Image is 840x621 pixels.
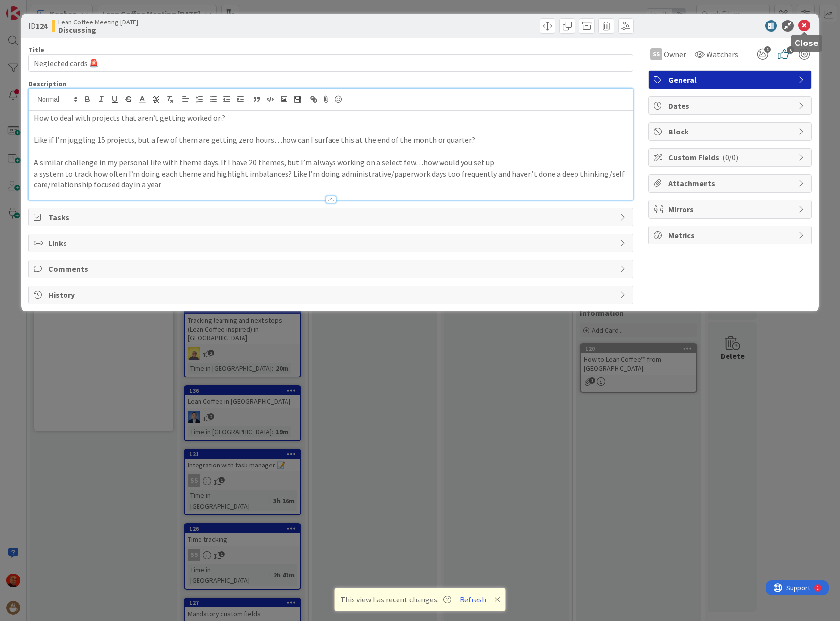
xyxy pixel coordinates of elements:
span: 1 [764,46,771,53]
span: Support [21,1,44,13]
span: Lean Coffee Meeting [DATE] [58,18,138,26]
input: type card name here... [28,54,633,72]
b: 124 [36,21,47,31]
span: History [48,289,615,301]
span: General [668,74,794,86]
span: Block [668,126,794,137]
button: Refresh [456,593,489,606]
span: Owner [664,48,686,60]
b: Discussing [58,26,138,34]
p: a system to track how often I’m doing each theme and highlight imbalances? Like I’m doing adminis... [34,168,628,190]
div: SS [650,48,662,60]
p: A similar challenge in my personal life with theme days. If I have 20 themes, but I’m always work... [34,157,628,168]
span: ( 0/0 ) [722,153,738,162]
p: How to deal with projects that aren’t getting worked on? [34,112,628,124]
h5: Close [795,39,818,48]
span: 4 [787,46,794,54]
span: Comments [48,263,615,275]
span: ID [28,20,47,32]
span: Description [28,79,66,88]
span: Tasks [48,211,615,223]
span: Dates [668,100,794,111]
span: Attachments [668,177,794,189]
span: Custom Fields [668,152,794,163]
span: Metrics [668,229,794,241]
span: Links [48,237,615,249]
span: Mirrors [668,203,794,215]
div: 2 [51,4,53,12]
span: Watchers [707,48,738,60]
span: This view has recent changes. [340,594,451,605]
p: Like if I’m juggling 15 projects, but a few of them are getting zero hours…how can I surface this... [34,134,628,146]
label: Title [28,45,44,54]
